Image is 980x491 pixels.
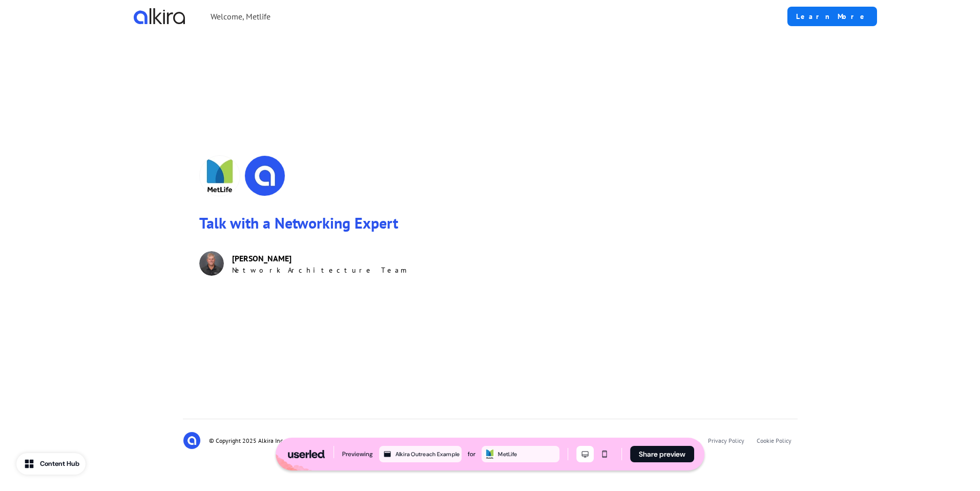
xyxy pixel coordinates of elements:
[209,437,335,444] p: © Copyright 2025 Alkira Inc. All rights reserved.
[16,453,86,475] button: Content Hub
[232,265,409,275] p: Network Architecture Team
[468,449,475,459] div: for
[630,446,694,462] button: Share preview
[211,10,270,23] p: Welcome, Metlife
[342,449,373,459] div: Previewing
[199,213,490,233] p: Talk with a Networking Expert
[638,432,702,450] a: Terms & Conditions
[702,432,750,450] a: Privacy Policy
[40,459,79,469] div: Content Hub
[596,446,613,462] button: Mobile mode
[576,62,781,370] iframe: Calendly Scheduling Page
[576,446,594,462] button: Desktop mode
[232,252,409,264] p: [PERSON_NAME]
[750,432,798,450] a: Cookie Policy
[498,449,557,459] div: MetLife
[395,449,460,459] div: Alkira Outreach Example
[787,7,877,26] a: Learn More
